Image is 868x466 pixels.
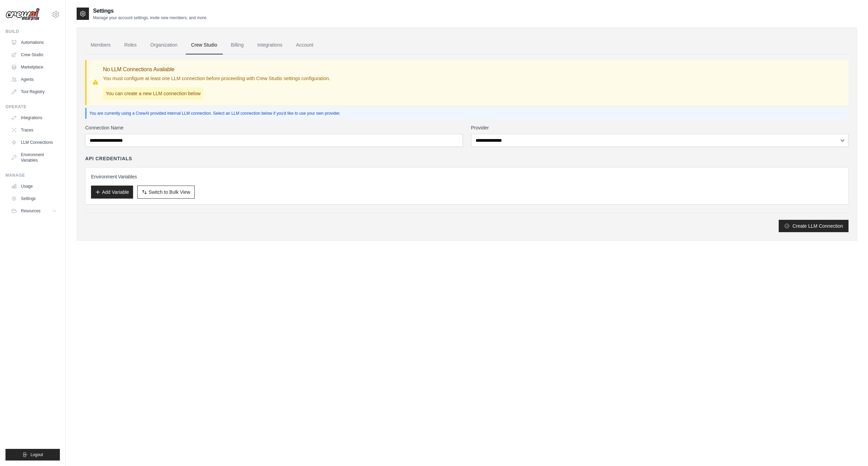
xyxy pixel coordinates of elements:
[5,449,60,461] button: Logout
[290,36,319,54] a: Account
[30,452,43,457] span: Logout
[186,36,223,54] a: Crew Studio
[85,155,132,162] h4: API Credentials
[103,75,330,82] p: You must configure at least one LLM connection before proceeding with Crew Studio settings config...
[779,220,848,232] button: Create LLM Connection
[8,37,60,48] a: Automations
[8,125,60,136] a: Traces
[21,208,40,214] span: Resources
[8,205,60,216] button: Resources
[137,186,195,199] button: Switch to Bulk View
[8,49,60,60] a: Crew Studio
[8,62,60,73] a: Marketplace
[93,7,207,15] h2: Settings
[85,36,116,54] a: Members
[471,124,849,131] label: Provider
[8,149,60,166] a: Environment Variables
[119,36,142,54] a: Roles
[103,87,203,100] p: You can create a new LLM connection below
[225,36,249,54] a: Billing
[8,86,60,97] a: Tool Registry
[5,173,60,178] div: Manage
[89,111,846,116] p: You are currently using a CrewAI provided internal LLM connection. Select an LLM connection below...
[85,124,463,131] label: Connection Name
[145,36,183,54] a: Organization
[8,193,60,204] a: Settings
[5,8,40,21] img: Logo
[8,112,60,123] a: Integrations
[8,181,60,192] a: Usage
[91,173,843,180] h3: Environment Variables
[93,15,207,21] p: Manage your account settings, invite new members, and more.
[91,186,133,199] button: Add Variable
[8,74,60,85] a: Agents
[8,137,60,148] a: LLM Connections
[252,36,288,54] a: Integrations
[5,29,60,34] div: Build
[148,189,190,196] span: Switch to Bulk View
[5,104,60,110] div: Operate
[103,65,330,74] h3: No LLM Connections Available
